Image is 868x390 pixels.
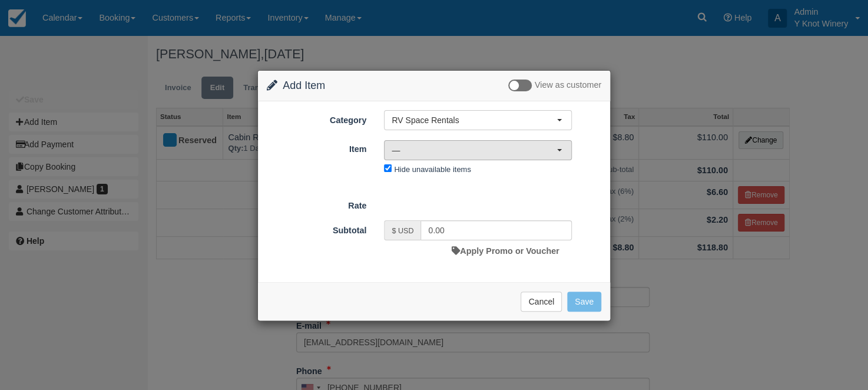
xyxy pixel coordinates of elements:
[394,165,471,174] label: Hide unavailable items
[392,114,556,126] span: RV Space Rentals
[567,292,601,312] button: Save
[258,220,375,237] label: Subtotal
[521,292,562,312] button: Cancel
[258,139,375,156] label: Item
[452,246,559,256] a: Apply Promo or Voucher
[384,110,572,130] button: RV Space Rentals
[392,144,556,156] span: —
[392,227,413,235] small: $ USD
[258,196,375,212] label: Rate
[384,140,572,160] button: —
[535,81,601,90] span: View as customer
[258,110,375,127] label: Category
[283,80,325,91] span: Add Item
